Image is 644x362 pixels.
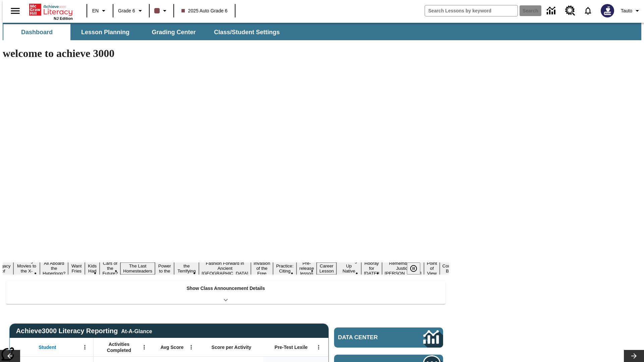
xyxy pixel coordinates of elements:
button: Slide 18 Point of View [424,260,439,277]
button: Slide 12 Mixed Practice: Citing Evidence [273,257,297,280]
button: Slide 15 Cooking Up Native Traditions [336,257,361,280]
button: Slide 7 The Last Homesteaders [120,262,155,275]
img: Avatar [601,4,614,17]
button: Lesson carousel, Next [624,350,644,362]
button: Class/Student Settings [209,24,285,40]
input: search field [425,5,518,16]
button: Open Menu [186,342,196,352]
button: Slide 19 The Constitution's Balancing Act [440,257,472,280]
div: SubNavbar [3,24,286,40]
span: Pre-Test Lexile [275,344,308,350]
a: Notifications [579,2,597,19]
button: Slide 6 Cars of the Future? [100,260,120,277]
button: Open Menu [139,342,149,352]
button: Class color is dark brown. Change class color [152,5,171,17]
button: Slide 2 Taking Movies to the X-Dimension [13,257,40,280]
button: Slide 17 Remembering Justice O'Connor [382,260,424,277]
button: Slide 8 Solar Power to the People [155,257,174,280]
button: Grading Center [140,24,207,40]
button: Open Menu [80,342,90,352]
div: SubNavbar [3,23,641,40]
button: Dashboard [3,24,70,40]
a: Data Center [543,2,561,20]
div: Pause [407,262,427,275]
span: Avg Score [160,344,183,350]
button: Slide 14 Career Lesson [317,262,336,275]
button: Slide 9 Attack of the Terrifying Tomatoes [174,257,199,280]
span: Activities Completed [97,341,141,353]
button: Slide 5 Dirty Jobs Kids Had To Do [85,252,100,285]
div: Show Class Announcement Details [6,281,445,304]
button: Profile/Settings [618,5,644,17]
span: NJ Edition [54,16,73,20]
span: Grade 6 [118,7,135,14]
button: Grade: Grade 6, Select a grade [115,5,147,17]
button: Language: EN, Select a language [89,5,111,17]
button: Pause [407,262,420,275]
button: Open side menu [5,1,25,21]
h1: welcome to achieve 3000 [3,47,449,60]
a: Resource Center, Will open in new tab [561,2,579,20]
button: Open Menu [314,342,324,352]
span: 2025 Auto Grade 6 [181,7,228,14]
span: EN [92,7,99,14]
div: Home [29,2,73,20]
span: Score per Activity [212,344,252,350]
button: Slide 3 All Aboard the Hyperloop? [40,260,68,277]
span: Achieve3000 Literacy Reporting [16,327,152,335]
button: Lesson Planning [72,24,139,40]
button: Slide 11 The Invasion of the Free CD [251,255,273,282]
span: Data Center [338,334,401,341]
span: Student [39,344,56,350]
button: Slide 10 Fashion Forward in Ancient Rome [199,260,251,277]
div: At-A-Glance [121,327,152,335]
a: Home [29,3,73,16]
button: Slide 13 Pre-release lesson [297,260,317,277]
a: Data Center [334,327,443,348]
span: Tauto [621,7,632,14]
button: Slide 16 Hooray for Constitution Day! [361,260,382,277]
button: Select a new avatar [597,2,618,19]
button: Slide 4 Do You Want Fries With That? [68,252,85,285]
p: Show Class Announcement Details [186,285,265,292]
